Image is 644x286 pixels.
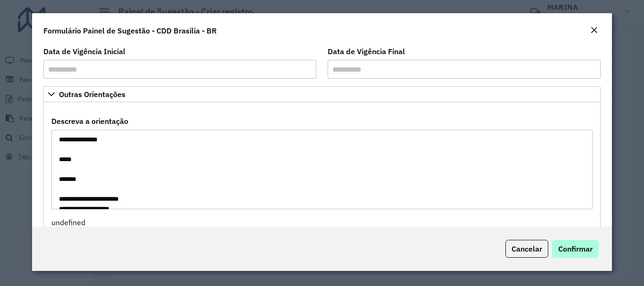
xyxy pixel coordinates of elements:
[505,240,548,258] button: Cancelar
[43,86,600,102] a: Outras Orientações
[51,115,128,127] label: Descreva a orientação
[512,244,542,253] span: Cancelar
[43,46,125,57] label: Data de Vigência Inicial
[552,240,599,258] button: Confirmar
[43,25,217,36] h4: Formulário Painel de Sugestão - CDD Brasilia - BR
[558,244,593,253] span: Confirmar
[328,46,405,57] label: Data de Vigência Final
[587,25,601,37] button: Close
[59,90,125,98] span: Outras Orientações
[43,102,600,233] div: Outras Orientações
[51,218,85,227] span: undefined
[590,26,598,34] em: Fechar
